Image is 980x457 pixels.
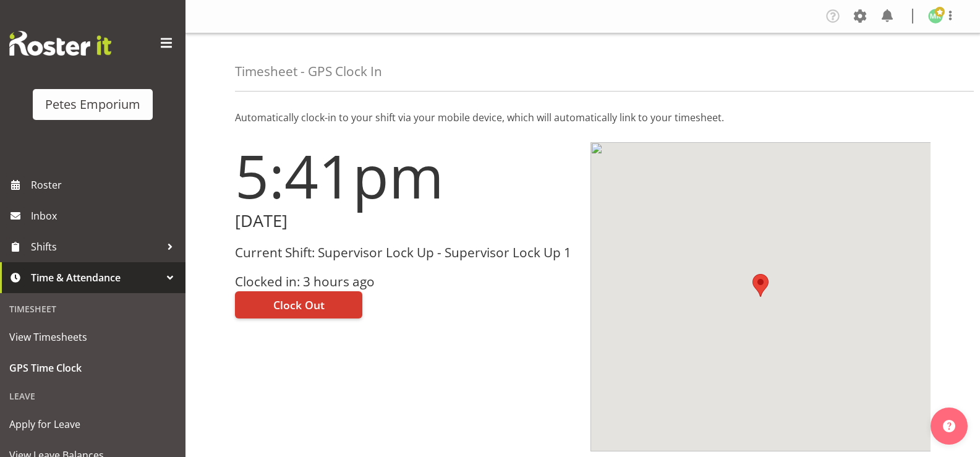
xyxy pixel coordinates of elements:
a: Apply for Leave [3,409,182,440]
span: GPS Time Clock [9,359,176,377]
h4: Timesheet - GPS Clock In [235,64,382,79]
span: Clock Out [273,297,325,313]
h1: 5:41pm [235,142,576,209]
h3: Current Shift: Supervisor Lock Up - Supervisor Lock Up 1 [235,246,576,260]
div: Leave [3,383,182,409]
button: Clock Out [235,291,362,318]
h3: Clocked in: 3 hours ago [235,275,576,289]
img: melanie-richardson713.jpg [928,9,943,23]
img: help-xxl-2.png [943,420,955,432]
span: Inbox [31,207,179,225]
span: Roster [31,176,179,194]
span: Shifts [31,237,161,256]
a: View Timesheets [3,322,182,352]
h2: [DATE] [235,211,576,231]
p: Automatically clock-in to your shift via your mobile device, which will automatically link to you... [235,110,931,125]
div: Petes Emporium [45,95,140,114]
span: View Timesheets [9,328,176,346]
span: Apply for Leave [9,415,176,434]
a: GPS Time Clock [3,352,182,383]
span: Time & Attendance [31,268,161,287]
div: Timesheet [3,296,182,322]
img: Rosterit website logo [9,31,111,56]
